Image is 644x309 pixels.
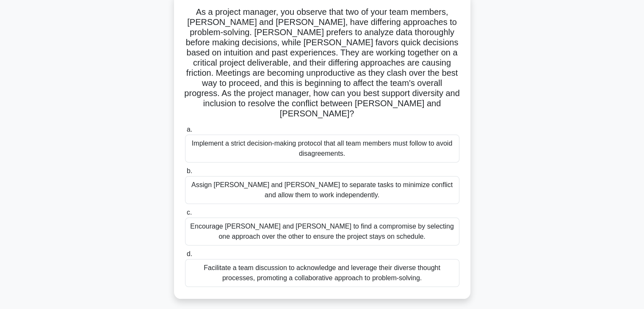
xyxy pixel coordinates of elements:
div: Implement a strict decision-making protocol that all team members must follow to avoid disagreeme... [185,135,459,163]
h5: As a project manager, you observe that two of your team members, [PERSON_NAME] and [PERSON_NAME],... [184,7,460,119]
div: Assign [PERSON_NAME] and [PERSON_NAME] to separate tasks to minimize conflict and allow them to w... [185,176,459,204]
span: b. [187,167,192,174]
span: c. [187,209,192,216]
div: Encourage [PERSON_NAME] and [PERSON_NAME] to find a compromise by selecting one approach over the... [185,218,459,246]
div: Facilitate a team discussion to acknowledge and leverage their diverse thought processes, promoti... [185,259,459,287]
span: a. [187,126,192,133]
span: d. [187,250,192,257]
